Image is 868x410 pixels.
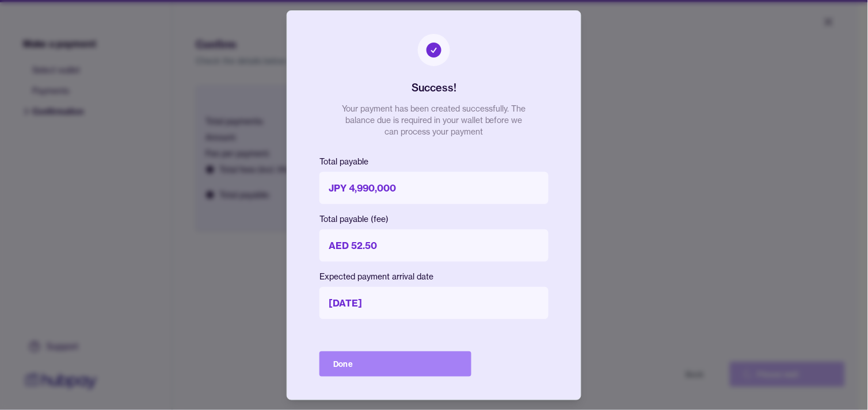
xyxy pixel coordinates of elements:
[319,213,549,225] p: Total payable (fee)
[319,229,549,262] p: AED 52.50
[319,156,549,167] p: Total payable
[342,103,526,137] p: Your payment has been created successfully. The balance due is required in your wallet before we ...
[319,271,549,282] p: Expected payment arrival date
[319,351,471,377] button: Done
[319,172,549,204] p: JPY 4,990,000
[412,80,456,96] h2: Success!
[319,287,549,319] p: [DATE]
